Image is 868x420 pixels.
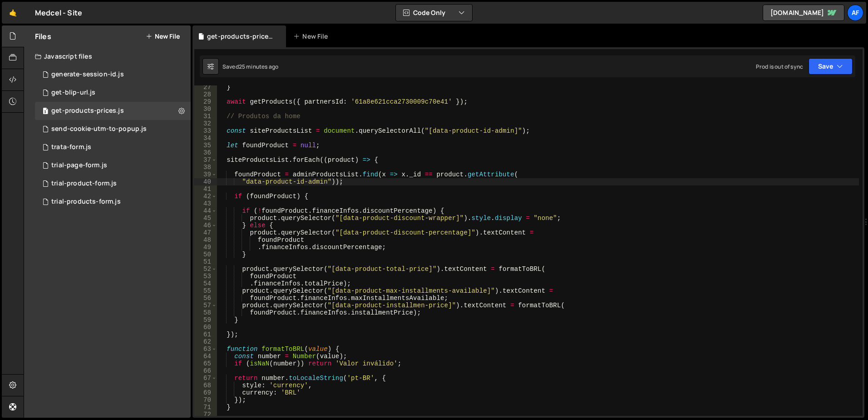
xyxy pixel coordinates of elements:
div: 58 [194,309,217,316]
div: Saved [222,63,278,70]
div: 68 [194,382,217,389]
div: send-cookie-utm-to-popup.js [51,125,147,133]
div: 30 [194,105,217,113]
div: Prod is out of sync [756,63,803,70]
div: 39 [194,171,217,178]
div: 29 [194,98,217,105]
div: 42 [194,193,217,200]
div: 25 minutes ago [239,63,278,70]
span: 3 [43,108,48,115]
div: 72 [194,411,217,418]
div: 41 [194,185,217,193]
div: 52 [194,265,217,273]
div: 45 [194,215,217,222]
div: Javascript files [24,47,191,65]
div: 69 [194,389,217,396]
div: 65 [194,360,217,367]
div: 13262/33000.js [35,65,191,84]
a: 🤙 [2,2,24,24]
button: Save [809,58,853,75]
div: 47 [194,229,217,236]
div: 13262/36225.js [35,138,191,156]
div: 62 [194,338,217,345]
div: 31 [194,113,217,120]
div: 63 [194,345,217,353]
div: get-blip-url.js [51,89,95,97]
div: 48 [194,236,217,244]
div: 44 [194,207,217,215]
div: 13262/38564.js [35,120,191,138]
div: trial-page-form.js [51,161,107,170]
div: 71 [194,404,217,411]
div: 51 [194,258,217,265]
div: 46 [194,222,217,229]
h2: Files [35,31,51,41]
div: 13262/42180.js [35,102,191,120]
div: get-products-prices.js [207,32,275,41]
div: 40 [194,178,217,185]
div: 13262/39606.js [35,84,191,102]
div: trata-form.js [51,143,91,151]
div: 61 [194,331,217,338]
div: 35 [194,142,217,149]
div: trial-product-form.js [51,180,117,188]
div: 36 [194,149,217,156]
div: 59 [194,316,217,324]
div: generate-session-id.js [51,70,124,79]
a: Af [847,5,863,21]
div: 33 [194,127,217,135]
div: trial-products-form.js [51,198,121,206]
div: 43 [194,200,217,207]
div: Medcel - Site [35,7,82,18]
div: 38 [194,164,217,171]
div: 34 [194,135,217,142]
div: 49 [194,244,217,251]
div: 66 [194,367,217,375]
div: 57 [194,302,217,309]
div: 13262/35409.js [35,193,191,211]
a: [DOMAIN_NAME] [763,5,844,21]
div: 13262/35265.js [35,175,191,193]
button: New File [146,33,180,40]
div: get-products-prices.js [51,107,124,115]
div: 37 [194,156,217,164]
div: New File [293,32,331,41]
div: 32 [194,120,217,127]
div: 50 [194,251,217,258]
div: 70 [194,396,217,404]
button: Code Only [396,5,472,21]
div: 54 [194,280,217,287]
div: 56 [194,295,217,302]
div: 55 [194,287,217,295]
div: 53 [194,273,217,280]
div: 28 [194,91,217,98]
div: 60 [194,324,217,331]
div: 64 [194,353,217,360]
div: 13262/35201.js [35,156,191,175]
div: 67 [194,375,217,382]
div: 27 [194,84,217,91]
